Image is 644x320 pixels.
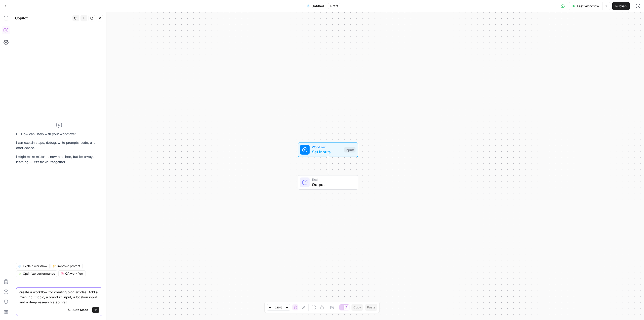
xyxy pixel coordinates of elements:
[23,264,47,268] span: Explain workflow
[569,2,602,10] button: Test Workflow
[577,4,599,9] span: Test Workflow
[311,4,324,9] span: Untitled
[281,175,375,190] div: EndOutput
[312,149,342,155] span: Set Inputs
[16,263,50,269] button: Explain workflow
[72,308,88,312] span: Auto Mode
[51,263,83,269] button: Improve prompt
[344,147,355,153] div: Inputs
[65,271,84,276] span: QA workflow
[330,4,338,8] span: Draft
[304,2,327,10] button: Untitled
[312,145,342,149] span: Workflow
[275,305,282,309] span: 120%
[365,304,377,311] button: Paste
[19,290,99,305] textarea: create a workflow for creating blog articles. Add a main input topic, a brand kit input, a locati...
[16,140,102,151] p: I can explain steps, debug, write prompts, code, and offer advice.
[612,2,630,10] button: Publish
[15,16,71,21] div: Copilot
[312,177,353,182] span: End
[353,305,361,310] span: Copy
[312,182,353,188] span: Output
[66,307,90,313] button: Auto Mode
[367,305,375,310] span: Paste
[23,271,55,276] span: Optimize performance
[351,304,363,311] button: Copy
[327,157,329,175] g: Edge from start to end
[58,270,86,277] button: QA workflow
[615,4,627,9] span: Publish
[57,264,80,268] span: Improve prompt
[16,154,102,165] p: I might make mistakes now and then, but I’m always learning — let’s tackle it together!
[16,270,57,277] button: Optimize performance
[16,131,102,137] p: Hi! How can I help with your workflow?
[281,143,375,157] div: WorkflowSet InputsInputs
